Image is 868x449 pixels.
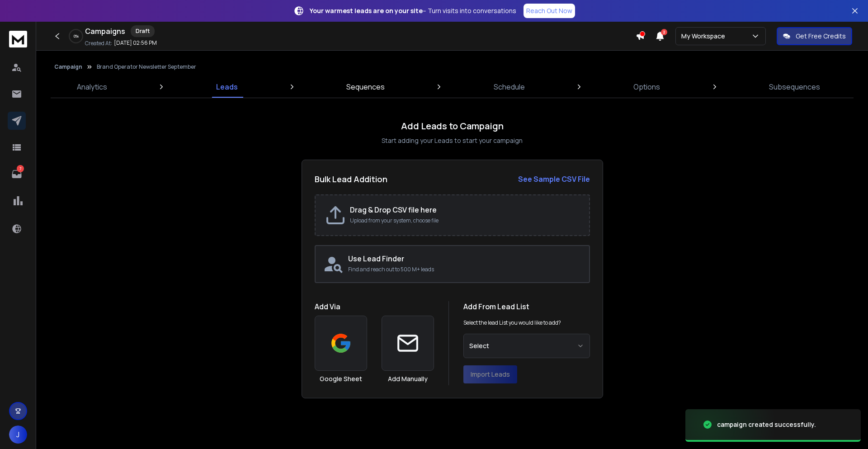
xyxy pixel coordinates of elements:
[216,81,238,92] p: Leads
[463,319,561,326] p: Select the lead List you would like to add?
[769,81,820,92] p: Subsequences
[463,301,590,312] h1: Add From Lead List
[526,6,572,15] p: Reach Out Now
[350,204,580,215] h2: Drag & Drop CSV file here
[310,6,423,15] strong: Your warmest leads are on your site
[114,39,157,47] p: [DATE] 02:56 PM
[77,81,107,92] p: Analytics
[346,81,385,92] p: Sequences
[382,136,523,145] p: Start adding your Leads to start your campaign
[348,266,582,273] p: Find and reach out to 500 M+ leads
[315,173,387,185] h2: Bulk Lead Addition
[401,120,504,132] h1: Add Leads to Campaign
[17,165,24,172] p: 7
[628,76,665,98] a: Options
[8,165,26,183] a: 7
[341,76,390,98] a: Sequences
[85,26,125,37] h1: Campaigns
[97,63,196,71] p: Brand Operator Newsletter September
[488,76,530,98] a: Schedule
[315,301,434,312] h1: Add Via
[469,341,489,350] span: Select
[131,25,155,37] div: Draft
[518,174,590,184] a: See Sample CSV File
[310,6,516,15] p: – Turn visits into conversations
[764,76,826,98] a: Subsequences
[85,40,112,47] p: Created At:
[661,29,667,35] span: 2
[9,31,27,47] img: logo
[494,81,525,92] p: Schedule
[717,420,816,429] div: campaign created successfully.
[388,374,428,383] h3: Add Manually
[320,374,362,383] h3: Google Sheet
[796,32,846,41] p: Get Free Credits
[681,32,729,41] p: My Workspace
[9,425,27,444] button: J
[350,217,580,224] p: Upload from your system, choose file
[348,253,582,264] h2: Use Lead Finder
[54,63,82,71] button: Campaign
[633,81,660,92] p: Options
[71,76,113,98] a: Analytics
[518,174,590,184] strong: See Sample CSV File
[777,27,852,45] button: Get Free Credits
[74,33,79,39] p: 0 %
[211,76,243,98] a: Leads
[524,4,575,18] a: Reach Out Now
